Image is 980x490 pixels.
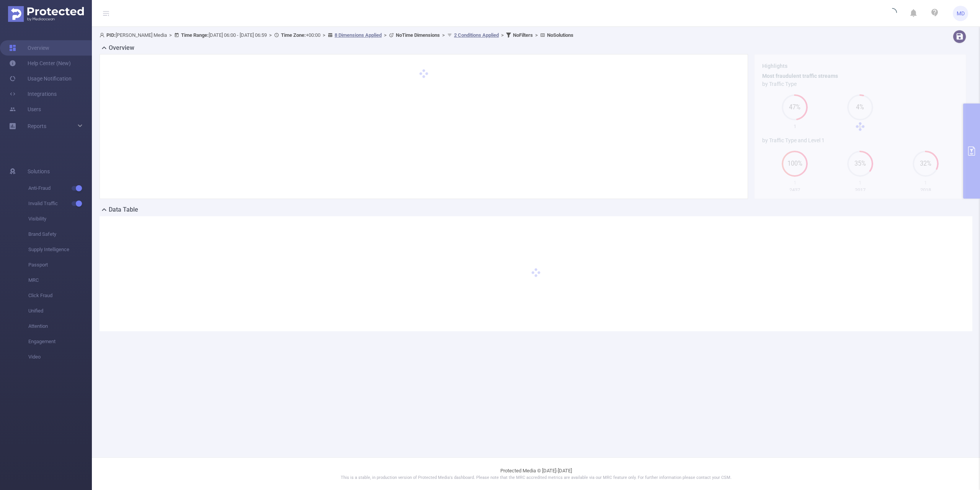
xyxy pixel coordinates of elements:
b: No Filters [513,32,533,38]
a: Help Center (New) [9,56,71,71]
u: 2 Conditions Applied [454,32,499,38]
p: This is a stable, in production version of Protected Media's dashboard. Please note that the MRC ... [111,475,961,481]
span: Reports [28,123,46,129]
span: > [533,32,540,38]
b: No Solutions [547,32,573,38]
span: MD [957,6,965,21]
span: Passport [28,257,92,273]
span: Video [28,349,92,365]
u: 8 Dimensions Applied [335,32,382,38]
span: > [320,32,328,38]
span: Unified [28,303,92,319]
a: Usage Notification [9,71,72,86]
b: No Time Dimensions [396,32,440,38]
span: Engagement [28,334,92,349]
span: > [167,32,174,38]
a: Integrations [9,86,57,102]
span: Solutions [28,164,50,179]
span: Supply Intelligence [28,242,92,257]
h2: Data Table [109,205,138,214]
b: Time Range: [181,32,209,38]
span: > [440,32,447,38]
span: Brand Safety [28,227,92,242]
span: Click Fraud [28,288,92,303]
footer: Protected Media © [DATE]-[DATE] [92,457,980,490]
span: Anti-Fraud [28,181,92,196]
span: [PERSON_NAME] Media [DATE] 06:00 - [DATE] 06:59 +00:00 [100,32,573,38]
span: Invalid Traffic [28,196,92,211]
a: Overview [9,40,49,56]
b: PID: [106,32,116,38]
h2: Overview [109,43,134,53]
i: icon: user [100,33,106,38]
span: > [382,32,389,38]
span: Visibility [28,211,92,227]
img: Protected Media [8,6,84,22]
i: icon: loading [888,8,897,19]
span: MRC [28,273,92,288]
a: Reports [28,118,46,134]
span: > [267,32,274,38]
b: Time Zone: [281,32,306,38]
span: Attention [28,319,92,334]
span: > [499,32,506,38]
a: Users [9,102,41,117]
